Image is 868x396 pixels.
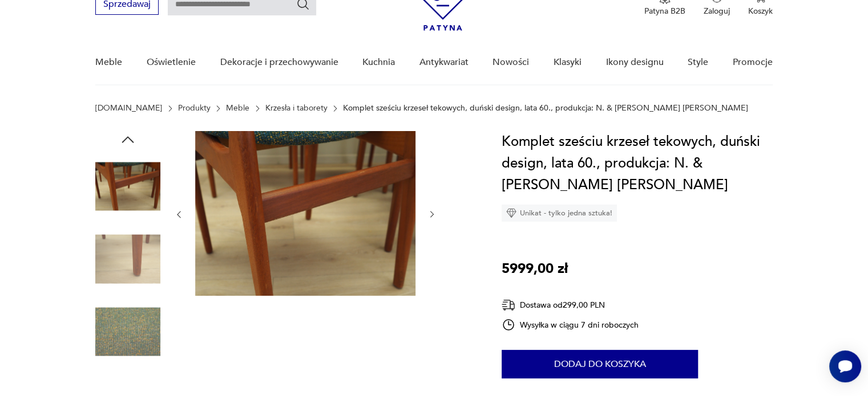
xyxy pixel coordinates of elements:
[733,40,773,84] a: Promocje
[362,40,395,84] a: Kuchnia
[95,154,160,219] img: Zdjęcie produktu Komplet sześciu krzeseł tekowych, duński design, lata 60., produkcja: N. & K. Bu...
[265,104,328,113] a: Krzesła i taborety
[502,318,639,332] div: Wysyłka w ciągu 7 dni roboczych
[195,131,415,296] img: Zdjęcie produktu Komplet sześciu krzeseł tekowych, duński design, lata 60., produkcja: N. & K. Bu...
[95,227,160,292] img: Zdjęcie produktu Komplet sześciu krzeseł tekowych, duński design, lata 60., produkcja: N. & K. Bu...
[95,40,122,84] a: Meble
[95,1,159,9] a: Sprzedawaj
[829,350,861,382] iframe: Smartsupp widget button
[95,299,160,364] img: Zdjęcie produktu Komplet sześciu krzeseł tekowych, duński design, lata 60., produkcja: N. & K. Bu...
[419,40,469,84] a: Antykwariat
[502,298,515,312] img: Ikona dostawy
[226,104,249,113] a: Meble
[502,131,773,196] h1: Komplet sześciu krzeseł tekowych, duński design, lata 60., produkcja: N. & [PERSON_NAME] [PERSON_...
[704,6,730,17] p: Zaloguj
[506,208,516,218] img: Ikona diamentu
[748,6,773,17] p: Koszyk
[178,104,211,113] a: Produkty
[688,40,708,84] a: Style
[492,40,529,84] a: Nowości
[147,40,196,84] a: Oświetlenie
[554,40,582,84] a: Klasyki
[502,350,698,378] button: Dodaj do koszyka
[220,40,338,84] a: Dekoracje i przechowywanie
[343,104,748,113] p: Komplet sześciu krzeseł tekowych, duński design, lata 60., produkcja: N. & [PERSON_NAME] [PERSON_...
[502,205,617,222] div: Unikat - tylko jedna sztuka!
[502,258,568,280] p: 5999,00 zł
[502,298,639,312] div: Dostawa od 299,00 PLN
[605,40,663,84] a: Ikony designu
[95,104,162,113] a: [DOMAIN_NAME]
[644,6,685,17] p: Patyna B2B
